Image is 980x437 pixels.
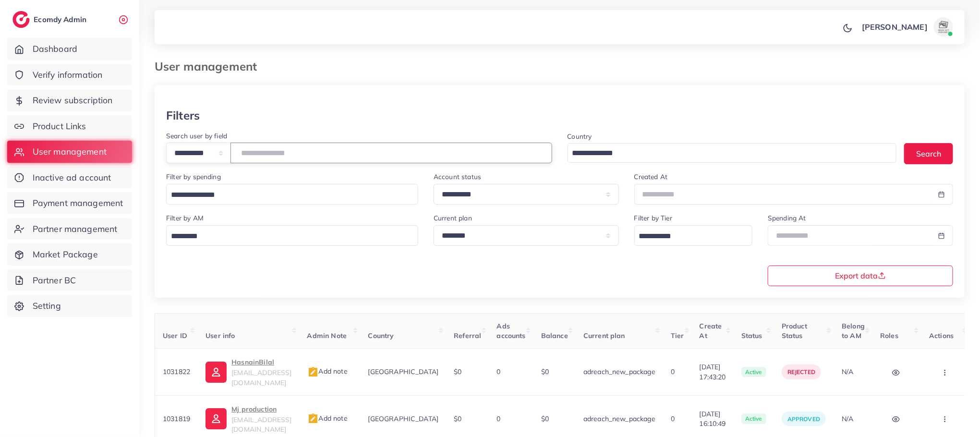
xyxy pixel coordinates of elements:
[307,331,347,340] span: Admin Note
[168,229,406,244] input: Search for option
[206,403,291,435] a: Mj production[EMAIL_ADDRESS][DOMAIN_NAME]
[568,132,592,141] label: Country
[7,295,132,317] a: Setting
[206,362,227,383] img: ic-user-info.36bf1079.svg
[307,366,319,378] img: admin_note.cdd0b510.svg
[33,120,86,133] span: Product Links
[33,248,98,261] span: Market Package
[569,146,884,161] input: Search for option
[231,403,291,415] p: Mj production
[434,172,481,182] label: Account status
[7,243,132,266] a: Market Package
[166,172,221,182] label: Filter by spending
[12,11,89,28] a: logoEcomdy Admin
[7,89,132,111] a: Review subscription
[583,367,655,376] span: adreach_new_package
[634,213,672,223] label: Filter by Tier
[741,331,762,340] span: Status
[634,172,668,182] label: Created At
[497,367,501,376] span: 0
[583,331,625,340] span: Current plan
[880,331,898,340] span: Roles
[33,146,107,158] span: User management
[166,213,204,223] label: Filter by AM
[741,367,766,377] span: active
[934,17,953,36] img: avatar
[7,64,132,86] a: Verify information
[168,188,406,203] input: Search for option
[768,213,806,223] label: Spending At
[842,414,853,423] span: N/A
[7,192,132,214] a: Payment management
[700,409,726,429] span: [DATE] 16:10:49
[163,367,190,376] span: 1031822
[671,414,675,423] span: 0
[33,43,77,55] span: Dashboard
[34,15,89,24] h2: Ecomdy Admin
[835,272,886,279] span: Export data
[33,94,113,107] span: Review subscription
[163,414,190,423] span: 1031819
[231,368,291,387] span: [EMAIL_ADDRESS][DOMAIN_NAME]
[33,171,111,184] span: Inactive ad account
[862,21,928,33] p: [PERSON_NAME]
[842,322,865,340] span: Belong to AM
[206,408,227,429] img: ic-user-info.36bf1079.svg
[33,69,103,81] span: Verify information
[166,184,418,205] div: Search for option
[434,213,472,223] label: Current plan
[671,367,675,376] span: 0
[782,322,807,340] span: Product Status
[700,322,722,340] span: Create At
[857,17,957,36] a: [PERSON_NAME]avatar
[454,414,461,423] span: $0
[636,229,740,244] input: Search for option
[497,414,501,423] span: 0
[541,331,568,340] span: Balance
[634,225,752,246] div: Search for option
[7,218,132,240] a: Partner management
[541,414,549,423] span: $0
[568,143,897,163] div: Search for option
[166,225,418,246] div: Search for option
[454,331,481,340] span: Referral
[671,331,684,340] span: Tier
[307,414,348,423] span: Add note
[33,300,61,312] span: Setting
[307,413,319,425] img: admin_note.cdd0b510.svg
[583,414,655,423] span: adreach_new_package
[33,197,123,209] span: Payment management
[700,362,726,382] span: [DATE] 17:43:20
[7,167,132,189] a: Inactive ad account
[497,322,526,340] span: Ads accounts
[166,109,200,122] h3: Filters
[7,141,132,163] a: User management
[368,331,394,340] span: Country
[787,415,820,423] span: approved
[307,367,348,376] span: Add note
[368,414,439,423] span: [GEOGRAPHIC_DATA]
[12,11,30,28] img: logo
[768,266,953,286] button: Export data
[368,367,439,376] span: [GEOGRAPHIC_DATA]
[206,356,291,388] a: HasnainBilal[EMAIL_ADDRESS][DOMAIN_NAME]
[231,415,291,434] span: [EMAIL_ADDRESS][DOMAIN_NAME]
[155,60,265,73] h3: User management
[842,367,853,376] span: N/A
[33,223,118,235] span: Partner management
[166,131,227,141] label: Search user by field
[929,331,954,340] span: Actions
[7,115,132,137] a: Product Links
[163,331,187,340] span: User ID
[787,368,815,376] span: rejected
[7,38,132,60] a: Dashboard
[231,356,291,368] p: HasnainBilal
[741,413,766,424] span: active
[454,367,461,376] span: $0
[33,274,76,287] span: Partner BC
[7,269,132,291] a: Partner BC
[541,367,549,376] span: $0
[206,331,235,340] span: User info
[904,143,953,164] button: Search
